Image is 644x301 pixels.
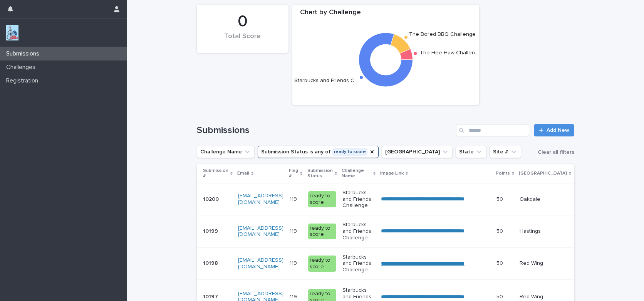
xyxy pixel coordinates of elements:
[342,254,375,273] p: Starbucks and Friends Challenge
[490,146,521,158] button: Site #
[535,146,574,158] button: Clear all filters
[238,193,283,205] a: [EMAIL_ADDRESS][DOMAIN_NAME]
[496,259,505,267] p: 50
[409,32,476,37] text: The Bored BBQ Challenge
[308,191,336,207] div: ready to score
[210,32,275,49] div: Total Score
[290,227,299,235] p: 119
[289,166,298,181] p: Flag #
[238,257,283,269] a: [EMAIL_ADDRESS][DOMAIN_NAME]
[3,64,42,71] p: Challenges
[496,292,505,300] p: 50
[203,259,220,267] p: 10198
[238,225,283,237] a: [EMAIL_ADDRESS][DOMAIN_NAME]
[197,125,453,136] h1: Submissions
[3,77,44,84] p: Registration
[496,227,505,235] p: 50
[3,50,45,57] p: Submissions
[292,8,479,21] div: Chart by Challenge
[290,195,299,203] p: 119
[420,50,478,55] text: The Hee Haw Challen…
[203,227,220,235] p: 10199
[203,195,220,203] p: 10200
[6,25,18,40] img: jxsLJbdS1eYBI7rVAS4p
[342,190,375,209] p: Starbucks and Friends Challenge
[520,260,573,267] p: Red Wing
[203,292,220,300] p: 10197
[290,259,299,267] p: 119
[210,12,275,31] div: 0
[496,195,505,203] p: 50
[294,77,358,83] text: Starbucks and Friends C…
[258,146,379,158] button: Submission Status
[534,124,574,136] a: Add New
[496,169,510,178] p: Points
[197,146,255,158] button: Challenge Name
[520,228,573,235] p: Hastings
[519,169,567,178] p: [GEOGRAPHIC_DATA]
[203,166,228,181] p: Submission #
[307,166,333,181] p: Submission Status
[456,124,529,136] input: Search
[456,146,486,158] button: State
[520,294,573,300] p: Red Wing
[308,256,336,272] div: ready to score
[237,169,249,178] p: Email
[547,128,569,133] span: Add New
[380,169,404,178] p: Image Link
[520,196,573,203] p: Oakdale
[538,150,574,155] span: Clear all filters
[382,146,453,158] button: Closest City
[308,224,336,240] div: ready to score
[342,166,371,181] p: Challenge Name
[290,292,299,300] p: 119
[342,222,375,241] p: Starbucks and Friends Challenge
